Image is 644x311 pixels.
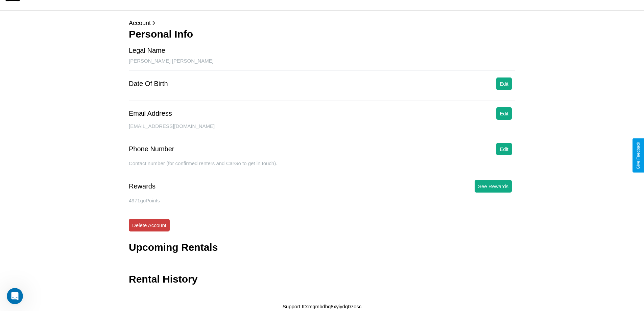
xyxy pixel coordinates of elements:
[7,288,23,304] iframe: Intercom live chat
[129,219,170,231] button: Delete Account
[475,180,512,193] button: See Rewards
[129,273,197,285] h3: Rental History
[129,18,515,28] p: Account
[129,28,515,40] h3: Personal Info
[129,58,515,71] div: [PERSON_NAME] [PERSON_NAME]
[129,110,172,117] div: Email Address
[129,145,174,153] div: Phone Number
[283,302,361,311] p: Support ID: mgmbdhq8xyiydq07osc
[636,142,641,169] div: Give Feedback
[129,123,515,136] div: [EMAIL_ADDRESS][DOMAIN_NAME]
[129,80,168,88] div: Date Of Birth
[496,107,512,120] button: Edit
[129,160,515,173] div: Contact number (for confirmed renters and CarGo to get in touch).
[129,196,515,205] p: 4971 goPoints
[129,182,156,190] div: Rewards
[129,242,218,253] h3: Upcoming Rentals
[496,143,512,155] button: Edit
[129,47,165,54] div: Legal Name
[496,77,512,90] button: Edit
